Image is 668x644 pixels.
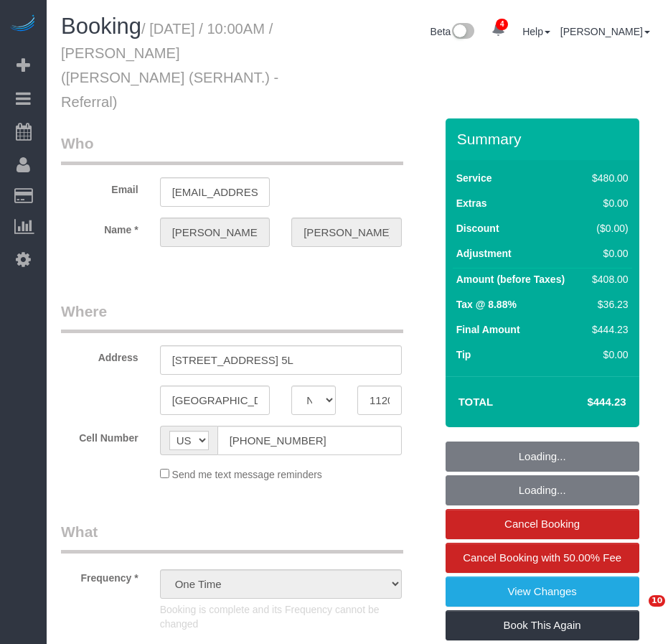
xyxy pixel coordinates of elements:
[586,297,628,312] div: $36.23
[446,610,639,640] a: Book This Again
[456,196,487,210] label: Extras
[457,131,632,147] h3: Summary
[50,426,149,445] label: Cell Number
[586,272,628,286] div: $408.00
[586,322,628,337] div: $444.23
[291,218,402,247] input: Last Name
[217,426,402,455] input: Cell Number
[586,171,628,185] div: $480.00
[619,595,654,630] iframe: Intercom live chat
[61,133,403,165] legend: Who
[160,386,271,415] input: City
[50,345,149,365] label: Address
[456,272,565,286] label: Amount (before Taxes)
[61,14,141,39] span: Booking
[586,221,628,235] div: ($0.00)
[61,21,278,110] small: / [DATE] / 10:00AM / [PERSON_NAME] ([PERSON_NAME] (SERHANT.) - Referral)
[446,543,639,573] a: Cancel Booking with 50.00% Fee
[160,602,402,631] p: Booking is complete and its Frequency cannot be changed
[50,177,149,197] label: Email
[586,347,628,362] div: $0.00
[456,221,499,235] label: Discount
[9,14,37,34] img: Automaid Logo
[160,177,271,207] input: Email
[451,23,474,42] img: New interface
[522,26,550,37] a: Help
[544,396,626,409] h4: $444.23
[50,218,149,237] label: Name *
[61,521,403,554] legend: What
[446,577,639,607] a: View Changes
[431,26,475,37] a: Beta
[463,551,621,564] span: Cancel Booking with 50.00% Fee
[446,509,639,539] a: Cancel Booking
[50,566,149,585] label: Frequency *
[456,171,492,185] label: Service
[160,218,271,247] input: First Name
[357,386,402,415] input: Zip Code
[458,396,494,408] strong: Total
[456,322,520,337] label: Final Amount
[456,297,517,312] label: Tax @ 8.88%
[172,469,322,480] span: Send me text message reminders
[649,595,665,607] span: 10
[456,347,471,362] label: Tip
[496,19,508,30] span: 4
[586,246,628,261] div: $0.00
[61,301,403,333] legend: Where
[456,246,512,261] label: Adjustment
[586,196,628,210] div: $0.00
[484,14,512,46] a: 4
[560,26,650,37] a: [PERSON_NAME]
